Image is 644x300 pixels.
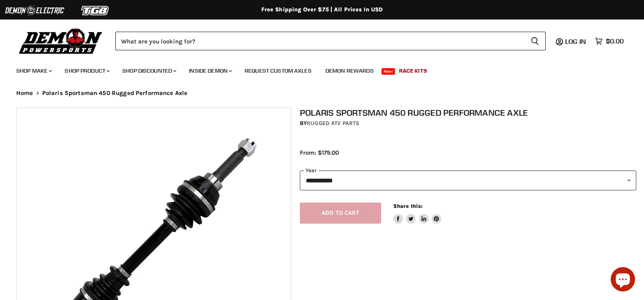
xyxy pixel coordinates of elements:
span: New! [382,68,395,75]
a: Shop Make [10,63,57,79]
span: Log in [565,37,586,45]
a: Inside Demon [183,63,237,79]
img: TGB Logo 2 [65,3,126,18]
a: Home [16,90,33,97]
img: Demon Powersports [16,26,105,55]
ul: Main menu [10,59,622,79]
span: $0.00 [606,37,624,45]
button: Search [524,32,546,50]
a: $0.00 [591,35,628,47]
span: Polaris Sportsman 450 Rugged Performance Axle [42,90,188,97]
img: Demon Electric Logo 2 [4,3,65,18]
a: Shop Discounted [116,63,181,79]
a: Request Custom Axles [239,63,318,79]
a: Shop Product [59,63,115,79]
aside: Share this: [393,203,442,224]
form: Product [115,32,546,50]
a: Log in [562,38,591,45]
div: by [300,119,636,128]
a: Demon Rewards [319,63,380,79]
inbox-online-store-chat: Shopify online store chat [608,267,637,294]
span: From: $179.00 [300,149,339,156]
select: year [300,171,636,190]
a: Race Kits [393,63,433,79]
span: Share this: [393,203,423,209]
a: Rugged ATV Parts [307,120,359,127]
h1: Polaris Sportsman 450 Rugged Performance Axle [300,108,636,118]
input: Search [115,32,524,50]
